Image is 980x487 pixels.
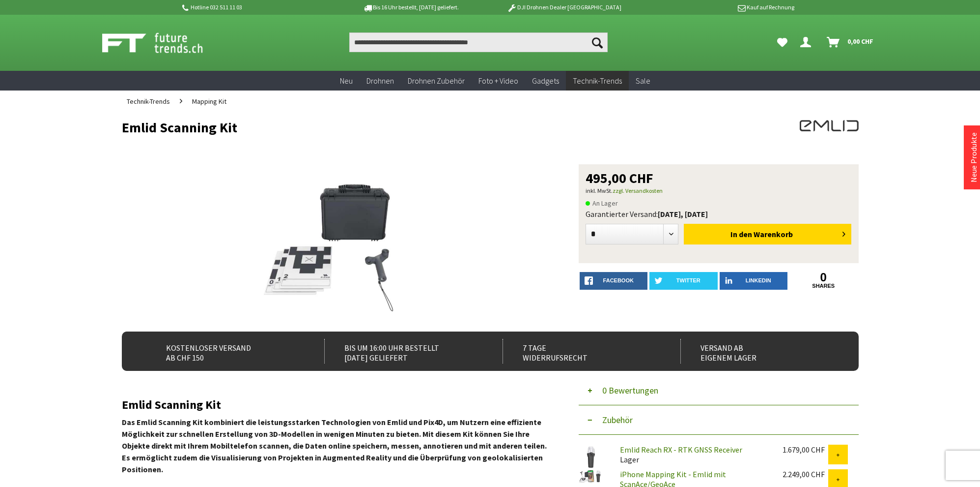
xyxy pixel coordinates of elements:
button: Zubehör [579,405,859,435]
span: twitter [676,277,700,283]
a: Foto + Video [472,71,525,91]
span: Technik-Trends [573,76,622,86]
span: 0,00 CHF [847,33,873,49]
a: 0 [789,272,858,283]
p: inkl. MwSt. [586,185,852,197]
a: Sale [629,71,657,91]
span: Drohnen [366,76,394,86]
button: Suchen [587,32,608,52]
a: Meine Favoriten [772,32,792,52]
button: In den Warenkorb [684,224,851,244]
span: Mapping Kit [192,97,226,106]
span: Sale [636,76,650,86]
a: Drohnen [360,71,401,91]
a: facebook [580,272,648,290]
span: LinkedIn [746,277,771,283]
img: Shop Futuretrends - zur Startseite wechseln [102,30,224,55]
a: LinkedIn [720,272,788,290]
a: Neue Produkte [969,132,979,183]
img: Emlid Scanning Kit [257,164,414,322]
div: Garantierter Versand: [586,209,852,219]
p: Hotline 032 511 11 03 [181,1,334,13]
p: Kauf auf Rechnung [641,1,794,13]
div: Bis um 16:00 Uhr bestellt [DATE] geliefert [324,339,481,364]
div: Kostenloser Versand ab CHF 150 [146,339,303,364]
span: In den [730,229,752,239]
span: Drohnen Zubehör [408,76,465,86]
a: shares [789,283,858,289]
input: Produkt, Marke, Kategorie, EAN, Artikelnummer… [349,32,608,52]
img: Emlid Reach RX - RTK GNSS Receiver [579,445,603,469]
h1: Emlid Scanning Kit [122,120,711,135]
h2: Emlid Scanning Kit [122,398,549,411]
a: Gadgets [525,71,566,91]
span: 495,00 CHF [586,171,653,185]
span: Gadgets [532,76,559,86]
span: facebook [603,277,634,283]
a: Technik-Trends [566,71,629,91]
div: 7 Tage Widerrufsrecht [503,339,659,364]
span: Foto + Video [478,76,518,86]
span: Technik-Trends [127,97,170,106]
a: Drohnen Zubehör [401,71,472,91]
strong: Das Emlid Scanning Kit kombiniert die leistungsstarken Technologien von Emlid und Pix4D, um Nutze... [122,417,547,474]
p: Bis 16 Uhr bestellt, [DATE] geliefert. [334,1,487,13]
img: EMLID [800,120,859,131]
button: 0 Bewertungen [579,376,859,405]
span: Neu [340,76,353,86]
div: 1.679,00 CHF [783,445,828,455]
a: zzgl. Versandkosten [613,187,663,194]
p: DJI Drohnen Dealer [GEOGRAPHIC_DATA] [487,1,641,13]
a: twitter [649,272,718,290]
a: Mapping Kit [187,91,231,112]
div: Versand ab eigenem Lager [680,339,837,364]
a: Technik-Trends [122,91,175,112]
div: Lager [612,445,775,464]
span: An Lager [586,197,618,209]
img: iPhone Mapping Kit - Emlid mit ScanAce/GeoAce [579,469,603,483]
a: Dein Konto [796,32,819,52]
div: 2.249,00 CHF [783,469,828,479]
a: Emlid Reach RX - RTK GNSS Receiver [620,445,742,455]
a: Neu [333,71,360,91]
a: Warenkorb [823,32,878,52]
b: [DATE], [DATE] [658,209,708,219]
span: Warenkorb [754,229,793,239]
